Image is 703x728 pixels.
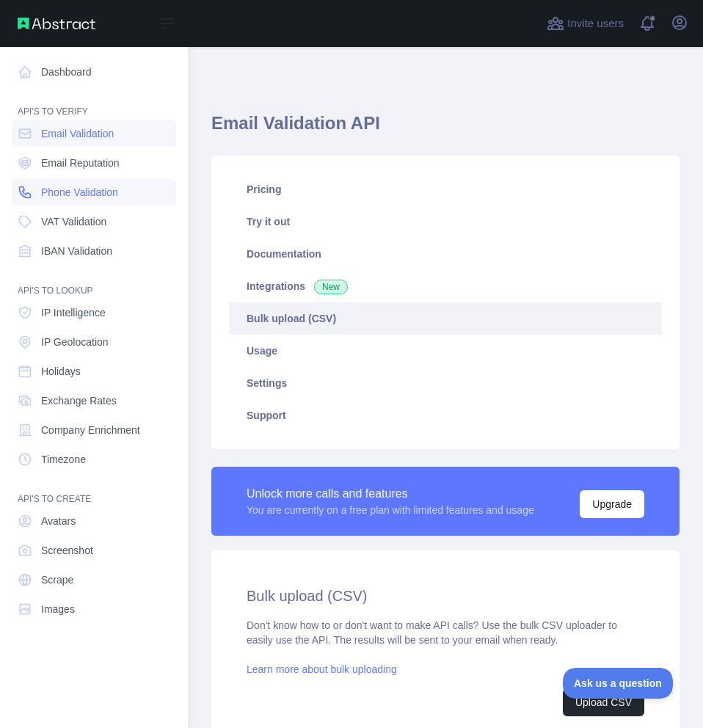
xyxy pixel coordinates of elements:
a: Images [12,596,176,622]
span: Timezone [41,452,86,467]
span: Images [41,602,75,616]
span: VAT Validation [41,214,106,229]
div: API'S TO LOOKUP [12,267,176,296]
span: Email Validation [41,126,114,141]
span: Phone Validation [41,185,118,200]
span: Avatars [41,514,76,528]
a: Settings [229,367,662,399]
span: IBAN Validation [41,244,112,258]
span: Scrape [41,572,73,587]
a: Exchange Rates [12,387,176,414]
button: Invite users [544,12,627,35]
a: Try it out [229,205,662,238]
a: Email Validation [12,120,176,147]
span: Holidays [41,364,81,379]
a: Dashboard [12,59,176,85]
img: Abstract API [18,18,95,29]
span: Screenshot [41,543,93,558]
button: Upgrade [580,490,644,518]
button: Upload CSV [563,688,644,716]
a: IBAN Validation [12,238,176,264]
a: IP Intelligence [12,299,176,326]
span: Email Reputation [41,156,120,170]
div: You are currently on a free plan with limited features and usage [247,503,534,517]
a: Pricing [229,173,662,205]
a: Holidays [12,358,176,385]
span: Company Enrichment [41,423,140,437]
span: Exchange Rates [41,393,117,408]
a: Phone Validation [12,179,176,205]
a: Documentation [229,238,662,270]
a: Support [229,399,662,432]
a: Usage [229,335,662,367]
a: Scrape [12,567,176,593]
div: Unlock more calls and features [247,485,534,503]
a: Bulk upload (CSV) [229,302,662,335]
h2: Bulk upload (CSV) [247,586,644,606]
a: Screenshot [12,537,176,564]
a: Company Enrichment [12,417,176,443]
div: Don't know how to or don't want to make API calls? Use the bulk CSV uploader to easily use the AP... [247,618,644,716]
div: API'S TO VERIFY [12,88,176,117]
h1: Email Validation API [211,112,680,147]
a: Learn more about bulk uploading [247,663,397,675]
span: Invite users [567,15,624,32]
span: IP Intelligence [41,305,106,320]
span: IP Geolocation [41,335,109,349]
a: Email Reputation [12,150,176,176]
a: Timezone [12,446,176,473]
div: API'S TO CREATE [12,476,176,505]
a: Integrations New [229,270,662,302]
iframe: Toggle Customer Support [563,668,674,699]
a: IP Geolocation [12,329,176,355]
a: Avatars [12,508,176,534]
span: New [314,280,348,294]
a: VAT Validation [12,208,176,235]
